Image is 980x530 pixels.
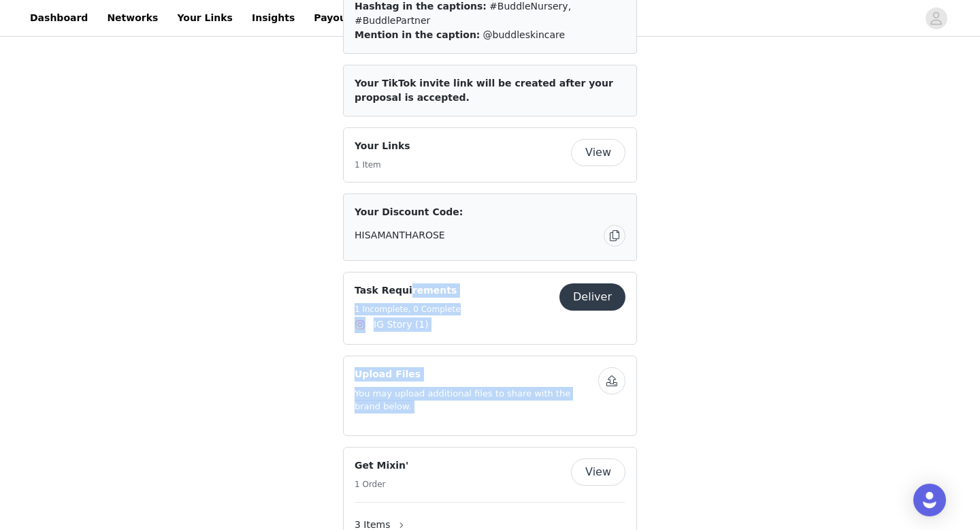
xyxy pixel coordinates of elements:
[355,1,571,26] span: #BuddleNursery, #BuddlePartner
[306,3,365,33] a: Payouts
[355,159,410,171] h5: 1 Item
[355,387,598,414] p: You may upload additional files to share with the brand below.
[483,29,566,40] span: @buddleskincare
[355,458,408,473] h4: Get Mixin'
[343,272,637,345] div: Task Requirements
[169,3,241,33] a: Your Links
[244,3,303,33] a: Insights
[913,484,946,516] div: Open Intercom Messenger
[355,139,410,153] h4: Your Links
[374,317,429,332] span: IG Story (1)
[355,1,487,12] span: Hashtag in the captions:
[571,458,625,486] button: View
[355,78,613,103] span: Your TikTok invite link will be created after your proposal is accepted.
[355,367,598,381] h4: Upload Files
[559,283,625,311] button: Deliver
[355,303,461,315] h5: 1 Incomplete, 0 Complete
[355,228,445,243] span: HISAMANTHAROSE
[355,319,365,330] img: Instagram Icon
[99,3,166,33] a: Networks
[355,283,461,298] h4: Task Requirements
[355,205,463,219] span: Your Discount Code:
[571,139,625,166] button: View
[930,7,943,29] div: avatar
[355,478,408,490] h5: 1 Order
[22,3,96,33] a: Dashboard
[355,29,480,40] span: Mention in the caption:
